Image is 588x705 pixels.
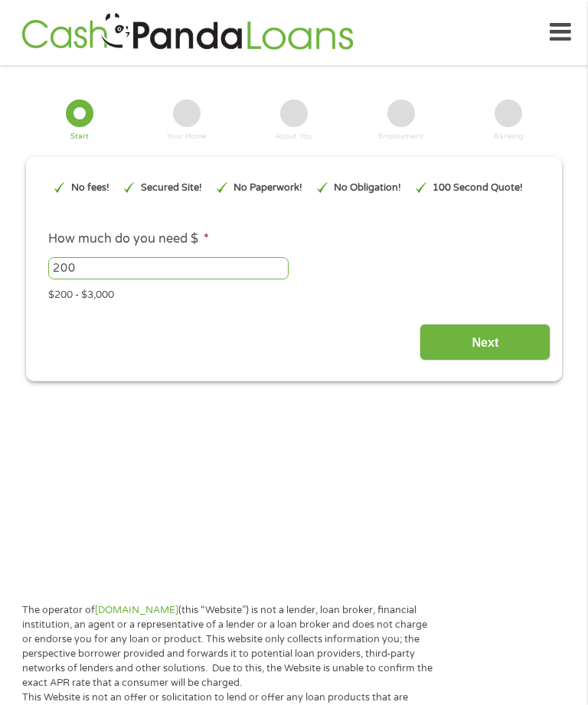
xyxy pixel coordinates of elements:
[70,133,89,141] div: Start
[141,181,202,195] p: Secured Site!
[48,282,540,303] div: $200 - $3,000
[433,181,523,195] p: 100 Second Quote!
[22,603,436,690] p: The operator of (this “Website”) is not a lender, loan broker, financial institution, an agent or...
[71,181,109,195] p: No fees!
[275,133,312,141] div: About You
[17,11,358,54] img: GetLoanNow Logo
[494,133,523,141] div: Banking
[420,324,550,361] input: Next
[167,133,207,141] div: Your Home
[378,133,423,141] div: Employment
[48,231,209,247] label: How much do you need $
[334,181,401,195] p: No Obligation!
[95,604,178,616] a: [DOMAIN_NAME]
[234,181,302,195] p: No Paperwork!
